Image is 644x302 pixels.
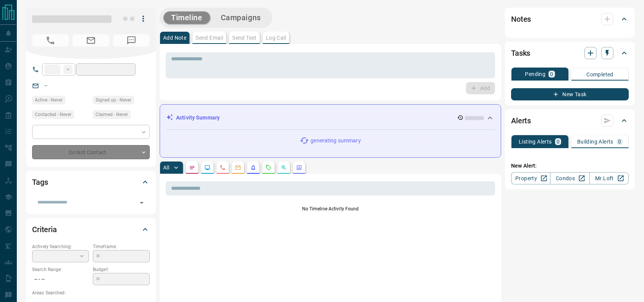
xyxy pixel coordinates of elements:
p: Activity Summary [176,114,220,122]
p: generating summary [311,137,361,145]
svg: Notes [189,165,195,171]
p: Pending [525,71,545,77]
span: Contacted - Never [35,111,71,118]
p: Areas Searched: [32,289,150,296]
svg: Listing Alerts [250,165,256,171]
p: All [163,165,169,170]
p: No Timeline Activity Found [166,205,495,212]
p: Add Note [163,35,186,40]
span: Signed up - Never [95,96,131,104]
svg: Lead Browsing Activity [204,165,210,171]
p: Budget: [93,266,150,273]
button: Timeline [163,11,210,24]
p: 0 [557,139,560,144]
h2: Notes [511,13,531,25]
svg: Opportunities [281,165,287,171]
h2: Criteria [32,223,57,236]
h2: Alerts [511,115,531,127]
p: 0 [550,71,553,77]
span: No Number [113,34,150,47]
span: No Email [73,34,109,47]
button: Open [136,197,147,208]
div: Do Not Contact [32,145,150,159]
a: Condos [550,172,589,184]
a: -- [44,82,47,89]
p: Actively Searching: [32,243,89,250]
svg: Agent Actions [296,165,302,171]
div: Tasks [511,44,629,62]
svg: Emails [235,165,241,171]
button: Campaigns [213,11,269,24]
span: No Number [32,34,69,47]
div: Notes [511,10,629,28]
button: New Task [511,88,629,100]
p: Building Alerts [577,139,613,144]
span: Active - Never [35,96,63,104]
p: Search Range: [32,266,89,273]
div: Tags [32,173,150,191]
h2: Tags [32,176,48,188]
div: Criteria [32,220,150,239]
svg: Calls [220,165,226,171]
h2: Tasks [511,47,530,59]
p: -- - -- [32,273,89,286]
div: Activity Summary [166,111,495,125]
div: Alerts [511,111,629,130]
p: 0 [618,139,621,144]
p: Timeframe: [93,243,150,250]
p: Listing Alerts [519,139,552,144]
p: Completed [586,72,613,77]
a: Property [511,172,550,184]
span: Claimed - Never [95,111,128,118]
a: Mr.Loft [589,172,629,184]
svg: Requests [265,165,272,171]
p: New Alert: [511,162,629,170]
